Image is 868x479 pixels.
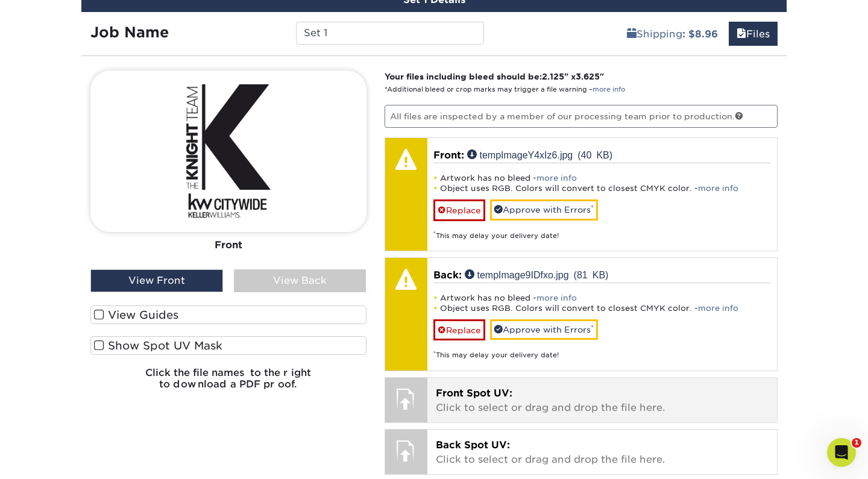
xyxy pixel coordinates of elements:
a: more info [698,304,738,313]
div: View Back [234,269,366,292]
a: Shipping: $8.96 [619,22,726,46]
div: View Front [90,269,223,292]
small: *Additional bleed or crop marks may trigger a file warning – [385,86,625,93]
a: more info [536,174,577,183]
strong: Your files including bleed should be: " x " [385,72,604,81]
a: Approve with Errors* [490,319,598,340]
p: All files are inspected by a member of our processing team prior to production. [385,105,778,128]
li: Object uses RGB. Colors will convert to closest CMYK color. - [433,303,772,313]
a: Files [729,22,778,46]
li: Object uses RGB. Colors will convert to closest CMYK color. - [433,183,772,193]
span: Back: [433,269,462,281]
div: Front [90,232,366,258]
span: Front: [433,149,464,161]
a: more info [593,86,625,93]
a: Replace [433,319,485,340]
a: more info [536,293,577,302]
span: files [737,28,746,40]
span: Back Spot UV: [436,439,510,451]
a: Replace [433,199,485,221]
div: This may delay your delivery date! [433,340,772,360]
b: : $8.96 [682,28,718,40]
li: Artwork has no bleed - [433,173,772,183]
strong: Job Name [90,23,169,41]
span: 1 [852,438,861,448]
label: Show Spot UV Mask [90,336,366,355]
input: Enter a job name [296,22,483,45]
a: tempImage9IDfxo.jpg (81 KB) [465,269,609,279]
span: 2.125 [542,72,564,81]
span: Front Spot UV: [436,387,512,399]
div: This may delay your delivery date! [433,221,772,241]
a: tempImageY4xIz6.jpg (40 KB) [467,149,613,159]
p: Click to select or drag and drop the file here. [436,386,769,415]
h6: Click the file names to the right to download a PDF proof. [90,367,366,399]
iframe: Intercom live chat [827,438,856,467]
span: shipping [627,28,637,40]
a: Approve with Errors* [490,199,598,220]
iframe: Google Customer Reviews [3,442,102,475]
p: Click to select or drag and drop the file here. [436,438,769,467]
li: Artwork has no bleed - [433,293,772,303]
label: View Guides [90,305,366,324]
span: 3.625 [576,72,600,81]
a: more info [698,184,738,193]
